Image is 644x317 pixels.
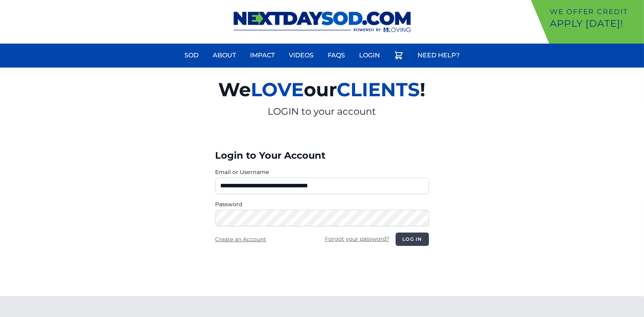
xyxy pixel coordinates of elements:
[208,46,241,65] a: About
[128,105,517,118] p: LOGIN to your account
[128,74,517,105] h2: We our !
[215,236,266,243] a: Create an Account
[215,168,429,176] label: Email or Username
[215,200,429,208] label: Password
[354,46,385,65] a: Login
[245,46,279,65] a: Impact
[215,149,429,162] h3: Login to Your Account
[413,46,464,65] a: Need Help?
[284,46,318,65] a: Videos
[337,78,420,101] span: CLIENTS
[550,17,641,30] p: Apply [DATE]!
[325,235,389,242] a: Forgot your password?
[323,46,350,65] a: FAQs
[251,78,304,101] span: LOVE
[550,6,641,17] p: We offer Credit
[396,233,429,246] button: Log in
[180,46,203,65] a: Sod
